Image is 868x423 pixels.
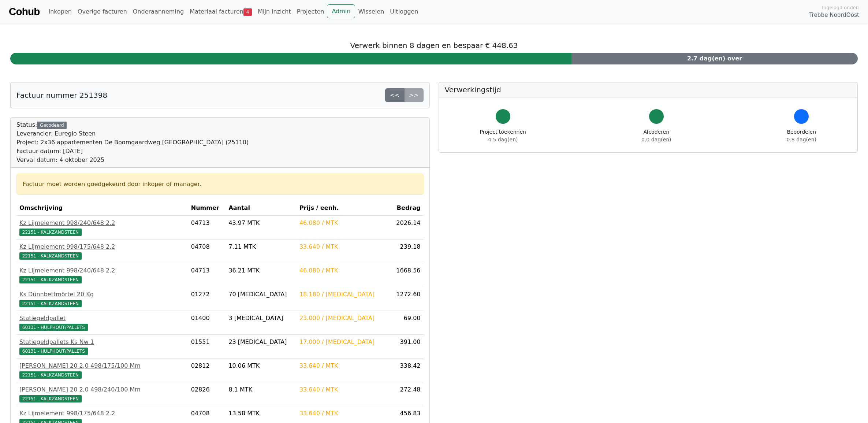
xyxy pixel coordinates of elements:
div: [PERSON_NAME] 20 2,0 498/240/100 Mm [19,385,185,394]
a: Kz Lijmelement 998/240/648 2.222151 - KALKZANDSTEEN [19,219,185,236]
span: 22151 - KALKZANDSTEEN [19,276,82,283]
div: 70 [MEDICAL_DATA] [228,290,294,299]
div: Verval datum: 4 oktober 2025 [16,156,249,164]
div: 10.06 MTK [228,361,294,370]
div: Kz Lijmelement 998/175/648 2.2 [19,242,185,251]
a: Onderaanneming [130,4,187,19]
td: 69.00 [386,311,423,335]
span: 0.8 dag(en) [787,137,816,142]
div: 46.080 / MTK [299,266,383,275]
a: Materiaal facturen4 [187,4,255,19]
div: 23.000 / [MEDICAL_DATA] [299,314,383,323]
a: Overige facturen [75,4,130,19]
td: 01551 [188,335,226,359]
td: 04713 [188,263,226,287]
div: 33.640 / MTK [299,361,383,370]
span: 22151 - KALKZANDSTEEN [19,300,82,307]
td: 01400 [188,311,226,335]
a: [PERSON_NAME] 20 2,0 498/175/100 Mm22151 - KALKZANDSTEEN [19,361,185,379]
div: Kz Lijmelement 998/175/648 2.2 [19,409,185,418]
a: Uitloggen [387,4,421,19]
span: 60131 - HULPHOUT/PALLETS [19,324,88,331]
div: 18.180 / [MEDICAL_DATA] [299,290,383,299]
th: Bedrag [386,201,423,216]
a: Mijn inzicht [255,4,294,19]
div: Gecodeerd [37,122,67,129]
a: Kz Lijmelement 998/240/648 2.222151 - KALKZANDSTEEN [19,266,185,284]
h5: Verwerkingstijd [445,85,852,94]
div: Kz Lijmelement 998/240/648 2.2 [19,266,185,275]
a: Wisselen [355,4,387,19]
td: 1668.56 [386,263,423,287]
td: 04708 [188,240,226,263]
a: << [385,88,405,102]
div: 33.640 / MTK [299,409,383,418]
a: Ks Dünnbettmörtel 20 Kg22151 - KALKZANDSTEEN [19,290,185,308]
th: Prijs / eenh. [297,201,386,216]
h5: Factuur nummer 251398 [16,91,107,100]
div: 36.21 MTK [228,266,294,275]
span: 22151 - KALKZANDSTEEN [19,252,82,260]
div: 2.7 dag(en) over [571,53,858,64]
th: Aantal [226,201,297,216]
span: 22151 - KALKZANDSTEEN [19,371,82,379]
span: 4.5 dag(en) [488,137,518,142]
a: Inkopen [45,4,74,19]
div: Ks Dünnbettmörtel 20 Kg [19,290,185,299]
div: 7.11 MTK [228,242,294,251]
th: Omschrijving [16,201,188,216]
span: 4 [243,8,252,16]
div: Project toekennen [480,128,526,144]
div: [PERSON_NAME] 20 2,0 498/175/100 Mm [19,361,185,370]
a: Projecten [294,4,327,19]
td: 239.18 [386,240,423,263]
div: 46.080 / MTK [299,219,383,227]
td: 272.48 [386,382,423,406]
span: 60131 - HULPHOUT/PALLETS [19,348,88,355]
th: Nummer [188,201,226,216]
div: 13.58 MTK [228,409,294,418]
div: Leverancier: Euregio Steen [16,129,249,138]
div: 8.1 MTK [228,385,294,394]
div: 33.640 / MTK [299,385,383,394]
td: 1272.60 [386,287,423,311]
div: Factuur datum: [DATE] [16,147,249,156]
td: 02812 [188,359,226,382]
a: Statiegeldpallet60131 - HULPHOUT/PALLETS [19,314,185,331]
div: 3 [MEDICAL_DATA] [228,314,294,323]
td: 04713 [188,216,226,240]
div: 33.640 / MTK [299,242,383,251]
td: 01272 [188,287,226,311]
a: Statiegeldpallets Ks Nw 160131 - HULPHOUT/PALLETS [19,338,185,355]
h5: Verwerk binnen 8 dagen en bespaar € 448.63 [10,41,858,50]
div: Statiegeldpallet [19,314,185,323]
div: Kz Lijmelement 998/240/648 2.2 [19,219,185,227]
span: 22151 - KALKZANDSTEEN [19,229,82,236]
td: 02826 [188,382,226,406]
div: 17.000 / [MEDICAL_DATA] [299,338,383,346]
a: Cohub [9,3,40,21]
a: Admin [327,4,355,18]
span: 0.0 dag(en) [641,137,671,142]
div: Beoordelen [787,128,816,144]
span: 22151 - KALKZANDSTEEN [19,395,82,402]
a: Kz Lijmelement 998/175/648 2.222151 - KALKZANDSTEEN [19,242,185,260]
div: Project: 2x36 appartementen De Boomgaardweg [GEOGRAPHIC_DATA] (25110) [16,138,249,147]
div: Factuur moet worden goedgekeurd door inkoper of manager. [23,180,417,189]
td: 2026.14 [386,216,423,240]
div: Statiegeldpallets Ks Nw 1 [19,338,185,346]
div: 43.97 MTK [228,219,294,227]
div: Afcoderen [641,128,671,144]
td: 338.42 [386,359,423,382]
span: Trebbe NoordOost [809,11,859,19]
div: Status: [16,120,249,164]
span: Ingelogd onder: [822,4,859,11]
td: 391.00 [386,335,423,359]
div: 23 [MEDICAL_DATA] [228,338,294,346]
a: [PERSON_NAME] 20 2,0 498/240/100 Mm22151 - KALKZANDSTEEN [19,385,185,403]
